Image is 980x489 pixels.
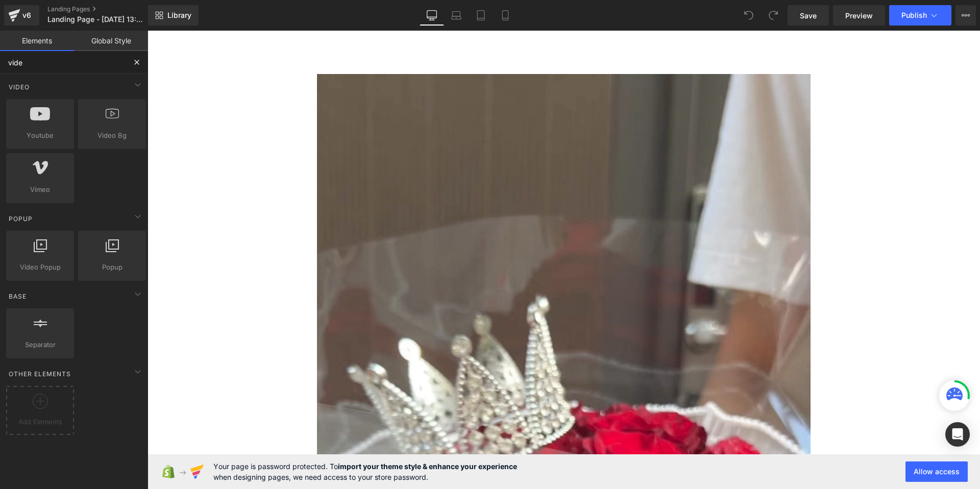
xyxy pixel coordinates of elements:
[9,130,71,141] span: Youtube
[9,339,71,350] span: Separator
[469,5,493,26] a: Tablet
[955,5,976,26] button: More
[8,369,72,379] span: Other Elements
[20,9,33,22] div: v6
[81,262,143,273] span: Popup
[8,82,31,92] span: Video
[9,417,71,427] span: Add Elements
[338,462,517,471] strong: import your theme style & enhance your experience
[905,461,968,482] button: Allow access
[213,461,517,482] span: Your page is password protected. To when designing pages, we need access to your store password.
[8,291,28,301] span: Base
[763,5,783,26] button: Redo
[889,5,951,26] button: Publish
[47,15,145,23] span: Landing Page - [DATE] 13:37:36
[901,11,927,19] span: Publish
[800,10,817,21] span: Save
[493,5,518,26] a: Mobile
[845,10,873,21] span: Preview
[833,5,885,26] a: Preview
[444,5,469,26] a: Laptop
[4,5,39,26] a: v6
[47,5,165,13] a: Landing Pages
[148,5,199,26] a: New Library
[9,184,71,195] span: Vimeo
[74,31,148,51] a: Global Style
[81,130,143,141] span: Video Bg
[9,262,71,273] span: Video Popup
[167,11,191,20] span: Library
[420,5,444,26] a: Desktop
[945,422,970,447] div: Open Intercom Messenger
[8,214,34,224] span: Popup
[739,5,759,26] button: Undo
